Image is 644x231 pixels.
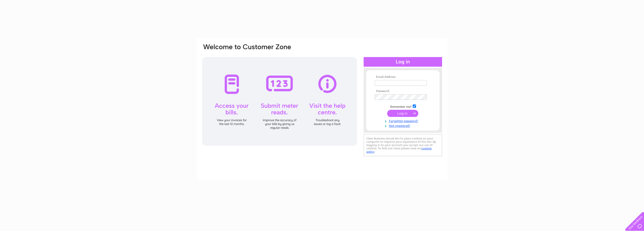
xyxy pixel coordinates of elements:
[373,90,432,93] th: Password:
[366,147,432,153] a: cookies policy
[387,110,418,117] input: Submit
[364,134,442,156] div: Clear Business would like to place cookies on your computer to improve your experience of the sit...
[375,123,432,128] a: Not registered?
[373,104,432,109] td: Remember me?
[375,118,432,123] a: Forgotten password?
[373,75,432,79] th: Email Address:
